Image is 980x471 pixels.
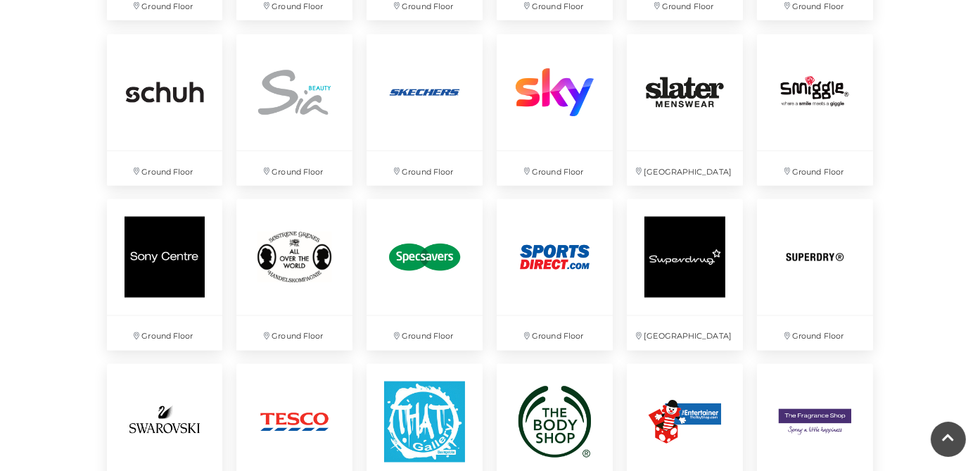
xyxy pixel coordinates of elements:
p: Ground Floor [497,316,613,351]
a: [GEOGRAPHIC_DATA] [620,192,750,358]
a: Ground Floor [100,27,230,193]
a: Ground Floor [359,192,490,358]
p: Ground Floor [236,151,352,186]
a: Ground Floor [490,192,620,358]
p: Ground Floor [367,151,483,186]
p: [GEOGRAPHIC_DATA] [627,151,743,186]
p: Ground Floor [236,316,352,351]
a: Ground Floor [750,192,880,358]
a: Ground Floor [100,192,230,358]
a: Ground Floor [750,27,880,193]
p: Ground Floor [107,316,223,351]
a: [GEOGRAPHIC_DATA] [620,27,750,193]
a: Ground Floor [229,27,359,193]
p: Ground Floor [497,151,613,186]
p: Ground Floor [757,151,873,186]
a: Ground Floor [229,192,359,358]
p: Ground Floor [367,316,483,351]
p: [GEOGRAPHIC_DATA] [627,316,743,351]
p: Ground Floor [757,316,873,351]
p: Ground Floor [107,151,223,186]
a: Ground Floor [359,27,490,193]
a: Ground Floor [490,27,620,193]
